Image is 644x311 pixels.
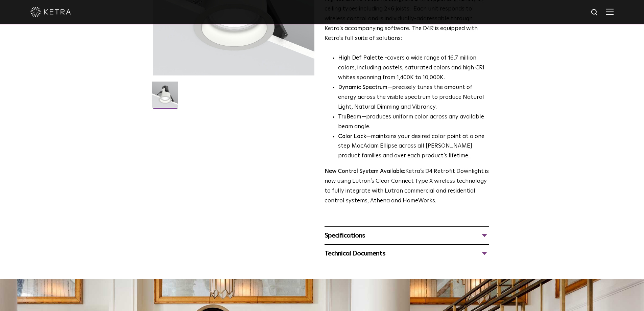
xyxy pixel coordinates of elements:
[338,134,366,139] strong: Color Lock
[338,85,387,90] strong: Dynamic Spectrum
[606,8,614,15] img: Hamburger%20Nav.svg
[338,55,387,61] strong: High Def Palette -
[591,8,599,17] img: search icon
[325,248,489,259] div: Technical Documents
[338,132,489,161] li: —maintains your desired color point at a one step MacAdam Ellipse across all [PERSON_NAME] produc...
[338,114,361,120] strong: TruBeam
[338,112,489,132] li: —produces uniform color across any available beam angle.
[152,82,178,113] img: D4R Retrofit Downlight
[325,230,489,241] div: Specifications
[338,53,489,83] p: covers a wide range of 16.7 million colors, including pastels, saturated colors and high CRI whit...
[325,169,405,174] strong: New Control System Available:
[338,83,489,112] li: —precisely tunes the amount of energy across the visible spectrum to produce Natural Light, Natur...
[325,167,489,206] p: Ketra’s D4 Retrofit Downlight is now using Lutron’s Clear Connect Type X wireless technology to f...
[30,7,71,17] img: ketra-logo-2019-white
